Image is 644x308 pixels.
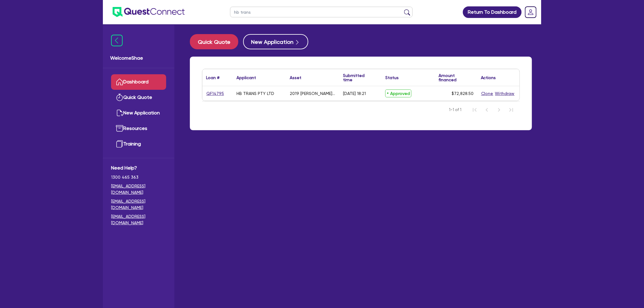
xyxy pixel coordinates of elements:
span: Welcome Shae [110,54,167,62]
div: Submitted time [343,73,373,82]
span: 1300 465 363 [111,174,166,180]
img: new-application [116,109,123,117]
img: training [116,140,123,148]
a: Dropdown toggle [523,4,539,20]
div: Actions [481,75,496,80]
div: Asset [290,75,301,80]
div: Applicant [236,75,256,80]
button: Last Page [505,104,517,116]
div: HB TRANS PTY LTD [236,91,274,96]
a: [EMAIL_ADDRESS][DOMAIN_NAME] [111,183,166,196]
div: [DATE] 18:21 [343,91,366,96]
button: Quick Quote [190,34,238,49]
button: Next Page [493,104,505,116]
a: [EMAIL_ADDRESS][DOMAIN_NAME] [111,213,166,226]
span: 1-1 of 1 [449,107,461,113]
a: Dashboard [111,74,166,90]
div: 2019 [PERSON_NAME] 13.4 m Tri/A Tautliner Trailer [290,91,336,96]
a: Return To Dashboard [463,6,522,18]
img: resources [116,125,123,132]
a: QF14795 [206,90,224,97]
button: Clone [481,90,494,97]
div: Amount financed [439,73,474,82]
img: icon-menu-close [111,35,123,46]
button: Previous Page [481,104,493,116]
a: Resources [111,121,166,136]
button: New Application [243,34,308,49]
span: $72,828.50 [452,91,474,96]
a: [EMAIL_ADDRESS][DOMAIN_NAME] [111,198,166,211]
img: quest-connect-logo-blue [113,7,185,17]
button: First Page [469,104,481,116]
a: Quick Quote [190,34,243,49]
a: New Application [111,105,166,121]
input: Search by name, application ID or mobile number... [230,7,413,17]
div: Status [385,75,399,80]
div: Loan # [206,75,219,80]
a: Training [111,136,166,152]
img: quick-quote [116,94,123,101]
a: Quick Quote [111,90,166,105]
button: Withdraw [495,90,515,97]
span: Need Help? [111,164,166,172]
span: Approved [385,89,411,97]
